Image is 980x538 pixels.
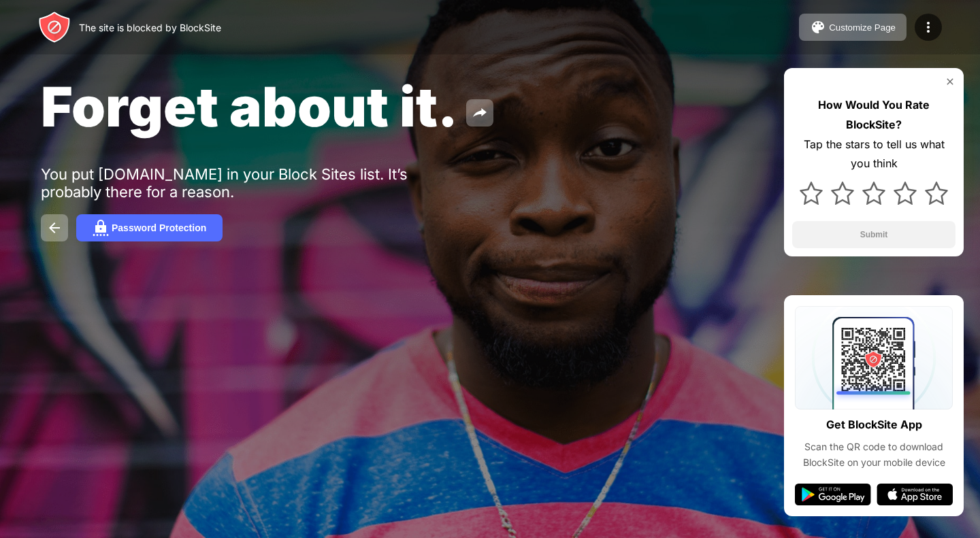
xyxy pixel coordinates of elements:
img: star.svg [831,182,854,205]
img: qrcode.svg [795,306,953,409]
div: You put [DOMAIN_NAME] in your Block Sites list. It’s probably there for a reason. [41,165,461,201]
div: Tap the stars to tell us what you think [792,135,955,174]
img: app-store.svg [877,484,953,505]
img: rate-us-close.svg [945,76,955,87]
button: Submit [792,221,955,248]
button: Customize Page [799,14,906,41]
img: google-play.svg [795,484,871,505]
span: Forget about it. [41,73,458,139]
img: star.svg [800,182,823,205]
img: star.svg [894,182,917,205]
button: Password Protection [76,214,223,241]
img: password.svg [93,220,109,236]
img: share.svg [472,105,488,121]
img: star.svg [925,182,948,205]
div: Customize Page [829,22,896,33]
div: How Would You Rate BlockSite? [792,95,955,135]
img: star.svg [862,182,885,205]
div: Get BlockSite App [826,415,922,435]
div: Password Protection [112,222,206,233]
div: Scan the QR code to download BlockSite on your mobile device [795,439,953,470]
div: The site is blocked by BlockSite [79,22,221,33]
img: back.svg [46,220,63,236]
img: header-logo.svg [38,11,71,44]
img: menu-icon.svg [920,19,936,35]
img: pallet.svg [810,19,826,35]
